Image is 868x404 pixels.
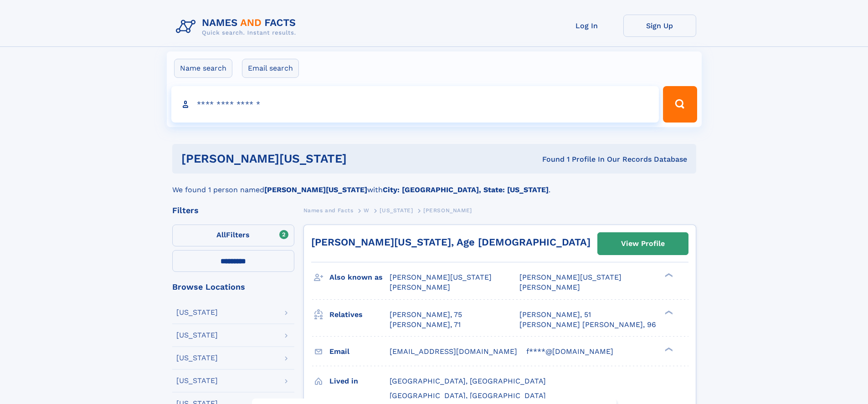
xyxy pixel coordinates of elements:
[423,207,472,214] span: [PERSON_NAME]
[519,273,621,281] span: [PERSON_NAME][US_STATE]
[329,270,390,285] h3: Also known as
[171,86,659,123] input: search input
[364,207,370,214] span: W
[663,272,673,278] div: ❯
[663,86,697,123] button: Search Button
[329,344,390,359] h3: Email
[176,309,218,316] div: [US_STATE]
[329,307,390,322] h3: Relatives
[519,310,591,320] a: [PERSON_NAME], 51
[380,207,413,214] span: [US_STATE]
[174,59,232,78] label: Name search
[311,236,591,248] a: [PERSON_NAME][US_STATE], Age [DEMOGRAPHIC_DATA]
[264,185,367,194] b: [PERSON_NAME][US_STATE]
[663,346,673,352] div: ❯
[364,205,370,216] a: W
[390,283,450,291] span: [PERSON_NAME]
[519,320,656,330] a: [PERSON_NAME] [PERSON_NAME], 96
[390,273,492,281] span: [PERSON_NAME][US_STATE]
[172,283,294,291] div: Browse Locations
[383,185,549,194] b: City: [GEOGRAPHIC_DATA], State: [US_STATE]
[621,233,665,254] div: View Profile
[181,153,445,164] h1: [PERSON_NAME][US_STATE]
[598,233,688,255] a: View Profile
[519,283,580,291] span: [PERSON_NAME]
[216,230,226,239] span: All
[380,205,413,216] a: [US_STATE]
[390,310,462,320] a: [PERSON_NAME], 75
[444,154,687,164] div: Found 1 Profile In Our Records Database
[176,354,218,362] div: [US_STATE]
[172,206,294,215] div: Filters
[390,347,517,356] span: [EMAIL_ADDRESS][DOMAIN_NAME]
[623,15,696,37] a: Sign Up
[176,332,218,339] div: [US_STATE]
[172,225,294,246] label: Filters
[390,391,546,400] span: [GEOGRAPHIC_DATA], [GEOGRAPHIC_DATA]
[172,15,303,39] img: Logo Names and Facts
[329,373,390,389] h3: Lived in
[303,205,354,216] a: Names and Facts
[663,309,673,315] div: ❯
[172,174,696,195] div: We found 1 person named with .
[242,59,299,78] label: Email search
[550,15,623,37] a: Log In
[390,320,461,330] a: [PERSON_NAME], 71
[390,377,546,385] span: [GEOGRAPHIC_DATA], [GEOGRAPHIC_DATA]
[176,377,218,384] div: [US_STATE]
